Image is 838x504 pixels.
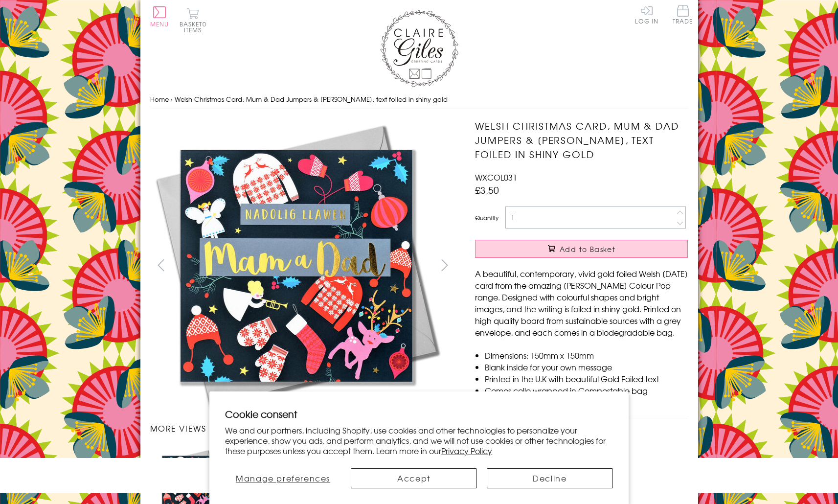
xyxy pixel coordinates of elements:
button: Add to Basket [475,240,688,258]
span: Welsh Christmas Card, Mum & Dad Jumpers & [PERSON_NAME], text foiled in shiny gold [175,94,448,104]
h1: Welsh Christmas Card, Mum & Dad Jumpers & [PERSON_NAME], text foiled in shiny gold [475,119,688,161]
h2: Cookie consent [225,407,613,421]
a: Trade [673,5,693,26]
span: Add to Basket [560,244,615,254]
span: Manage preferences [236,472,330,484]
button: Basket0 items [180,8,206,33]
a: Log In [635,5,658,24]
span: WXCOL031 [475,171,517,183]
nav: breadcrumbs [150,90,688,110]
li: Dimensions: 150mm x 150mm [485,349,688,361]
span: 0 items [184,20,206,34]
a: Privacy Policy [441,445,492,457]
button: next [433,254,455,276]
h3: More views [150,422,456,434]
img: Welsh Christmas Card, Mum & Dad Jumpers & Reindeer, text foiled in shiny gold [150,119,444,412]
p: We and our partners, including Shopify, use cookies and other technologies to personalize your ex... [225,425,613,456]
button: Accept [351,468,477,488]
p: A beautiful, contemporary, vivid gold foiled Welsh [DATE] card from the amazing [PERSON_NAME] Col... [475,268,688,338]
label: Quantity [475,213,498,222]
button: Menu [150,6,169,27]
span: Trade [673,5,693,24]
a: Home [150,94,169,104]
button: Manage preferences [225,468,341,488]
li: Printed in the U.K with beautiful Gold Foiled text [485,373,688,385]
li: Comes cello wrapped in Compostable bag [485,385,688,396]
li: Blank inside for your own message [485,361,688,373]
button: Decline [487,468,613,488]
span: £3.50 [475,183,499,197]
img: Claire Giles Greetings Cards [380,10,458,87]
button: prev [150,254,172,276]
span: Menu [150,20,169,28]
span: › [171,94,173,104]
